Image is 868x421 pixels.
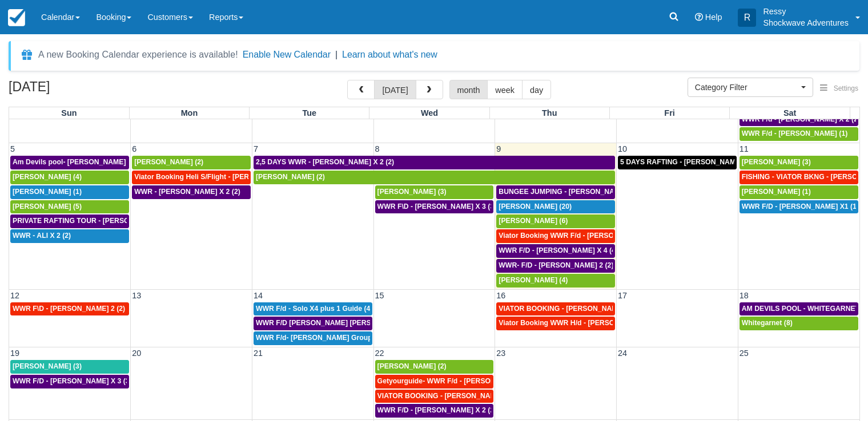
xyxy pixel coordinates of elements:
div: R [738,9,756,27]
i: Help [695,13,703,21]
a: WWR F\D - [PERSON_NAME] 2 (2) [10,302,129,316]
span: 18 [738,291,750,300]
h2: [DATE] [9,80,153,101]
a: WWR F/d- [PERSON_NAME] Group X 30 (30) [254,331,372,345]
a: WWR F/d - [PERSON_NAME] (1) [740,127,858,141]
span: | [335,50,337,59]
a: Whitegarnet (8) [740,317,858,330]
a: 2,5 DAYS WWR - [PERSON_NAME] X 2 (2) [254,156,615,169]
a: WWR F/D - [PERSON_NAME] X 3 (3) [10,375,129,388]
span: 13 [131,291,142,300]
span: [PERSON_NAME] (4) [499,276,568,284]
a: [PERSON_NAME] (2) [132,156,251,169]
a: VIATOR BOOKING - [PERSON_NAME] X2 (2) [375,390,494,403]
button: week [487,80,523,99]
span: 5 DAYS RAFTING - [PERSON_NAME] X 2 (4) [620,158,765,166]
span: [PERSON_NAME] (3) [742,158,811,166]
span: Viator Booking WWR F/d - [PERSON_NAME] [PERSON_NAME] X2 (2) [499,232,727,240]
p: Ressy [763,6,849,17]
span: WWR - ALI X 2 (2) [13,232,71,240]
a: [PERSON_NAME] (20) [496,200,615,214]
span: Sat [783,108,796,118]
span: Sun [61,108,77,118]
span: [PERSON_NAME] (3) [377,188,447,196]
span: 17 [617,291,628,300]
button: Category Filter [688,78,813,97]
a: [PERSON_NAME] (1) [10,185,129,199]
a: Viator Booking Heli S/Flight - [PERSON_NAME] X 1 (1) [132,171,251,184]
span: PRIVATE RAFTING TOUR - [PERSON_NAME] X 5 (5) [13,217,184,225]
span: 22 [374,349,385,358]
span: Tue [302,108,316,118]
button: Settings [813,80,865,97]
span: [PERSON_NAME] (5) [13,203,82,211]
span: Fri [664,108,674,118]
a: Viator Booking WWR H/d - [PERSON_NAME] X 4 (4) [496,317,615,330]
span: WWR F/D - [PERSON_NAME] X 2 (2) [377,406,497,414]
span: Help [705,13,722,22]
a: [PERSON_NAME] (2) [375,360,494,374]
a: FISHING - VIATOR BKNG - [PERSON_NAME] 2 (2) [740,171,858,184]
span: Am Devils pool- [PERSON_NAME] X 2 (2) [13,158,149,166]
span: VIATOR BOOKING - [PERSON_NAME] X 4 (4) [499,305,648,313]
a: WWR - ALI X 2 (2) [10,229,129,243]
span: Whitegarnet (8) [742,319,793,327]
span: 14 [252,291,264,300]
span: WWR F/D [PERSON_NAME] [PERSON_NAME] GROVVE X2 (1) [256,319,461,327]
button: day [522,80,551,99]
a: WWR F\D - [PERSON_NAME] X 3 (3) [375,200,494,214]
a: AM DEVILS POOL - WHITEGARNET X4 (4) [740,302,858,316]
span: WWR F\D - [PERSON_NAME] 2 (2) [13,305,125,313]
span: WWR F/d - [PERSON_NAME] X 2 (2) [742,115,860,123]
span: WWR F/D - [PERSON_NAME] X1 (1) [742,203,859,211]
span: 16 [495,291,507,300]
a: [PERSON_NAME] (3) [740,156,858,169]
span: 21 [252,349,264,358]
span: 7 [252,144,259,153]
span: [PERSON_NAME] (6) [499,217,568,225]
span: Getyourguide- WWR F/d - [PERSON_NAME] 2 (2) [377,377,539,385]
span: Viator Booking WWR H/d - [PERSON_NAME] X 4 (4) [499,319,669,327]
button: month [449,80,488,99]
a: WWR- F/D - [PERSON_NAME] 2 (2) [496,259,615,273]
span: Category Filter [695,82,798,93]
button: [DATE] [374,80,416,99]
a: PRIVATE RAFTING TOUR - [PERSON_NAME] X 5 (5) [10,214,129,228]
a: WWR F/D - [PERSON_NAME] X 2 (2) [375,404,494,418]
a: Am Devils pool- [PERSON_NAME] X 2 (2) [10,156,129,169]
a: WWR F/D - [PERSON_NAME] X1 (1) [740,200,858,214]
a: [PERSON_NAME] (3) [10,360,129,374]
span: [PERSON_NAME] (1) [13,188,82,196]
a: [PERSON_NAME] (4) [496,274,615,288]
span: [PERSON_NAME] (4) [13,173,82,181]
a: VIATOR BOOKING - [PERSON_NAME] X 4 (4) [496,302,615,316]
span: 25 [738,349,750,358]
img: checkfront-main-nav-mini-logo.png [8,9,25,26]
a: Getyourguide- WWR F/d - [PERSON_NAME] 2 (2) [375,375,494,388]
span: 20 [131,349,142,358]
span: Viator Booking Heli S/Flight - [PERSON_NAME] X 1 (1) [134,173,314,181]
a: [PERSON_NAME] (5) [10,200,129,214]
span: BUNGEE JUMPING - [PERSON_NAME] 2 (2) [499,188,644,196]
button: Enable New Calendar [243,49,331,60]
span: [PERSON_NAME] (20) [499,203,572,211]
span: WWR F/d- [PERSON_NAME] Group X 30 (30) [256,334,403,342]
span: [PERSON_NAME] (2) [134,158,203,166]
a: [PERSON_NAME] (6) [496,214,615,228]
span: Mon [181,108,198,118]
span: WWR F/d - [PERSON_NAME] (1) [742,129,848,137]
a: WWR F/D [PERSON_NAME] [PERSON_NAME] GROVVE X2 (1) [254,317,372,330]
span: [PERSON_NAME] (2) [256,173,325,181]
span: WWR F/d - Solo X4 plus 1 Guide (4) [256,305,373,313]
span: VIATOR BOOKING - [PERSON_NAME] X2 (2) [377,392,524,400]
span: WWR F/D - [PERSON_NAME] X 3 (3) [13,377,132,385]
a: WWR F/D - [PERSON_NAME] X 4 (4) [496,244,615,258]
a: Viator Booking WWR F/d - [PERSON_NAME] [PERSON_NAME] X2 (2) [496,229,615,243]
a: [PERSON_NAME] (4) [10,171,129,184]
span: 19 [9,349,21,358]
span: 23 [495,349,507,358]
span: [PERSON_NAME] (2) [377,362,447,370]
span: 8 [374,144,381,153]
a: [PERSON_NAME] (3) [375,185,494,199]
span: 12 [9,291,21,300]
